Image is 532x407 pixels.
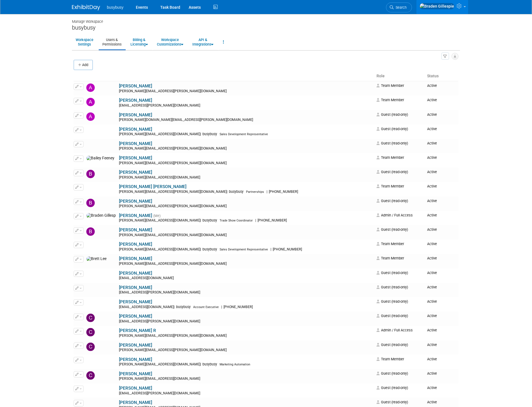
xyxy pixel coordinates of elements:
span: | [204,218,205,222]
img: Bracken Anderson [86,184,95,193]
div: [PERSON_NAME][EMAIL_ADDRESS][PERSON_NAME][DOMAIN_NAME] [123,233,374,238]
span: Account Executive [197,305,223,309]
div: [EMAIL_ADDRESS][PERSON_NAME][DOMAIN_NAME] [123,290,374,295]
span: Active [428,83,438,88]
span: | [204,247,205,251]
span: Guest (read-only) [378,127,409,131]
span: Active [428,271,438,275]
div: [PERSON_NAME][EMAIL_ADDRESS][DOMAIN_NAME] [123,132,374,137]
span: | [275,247,276,251]
span: Active [428,155,438,160]
img: Caelan Williams [86,314,95,322]
div: [EMAIL_ADDRESS][DOMAIN_NAME] [123,276,374,281]
a: [PERSON_NAME] [123,271,156,276]
span: Guest (read-only) [378,199,409,203]
img: Charles Hart [86,371,95,380]
img: Bret Barben [86,242,95,250]
img: Broc Bohne [86,285,95,293]
span: Active [428,314,438,318]
span: busybusy [205,218,223,222]
span: Active [428,386,438,390]
span: Active [428,242,438,246]
div: [PERSON_NAME][EMAIL_ADDRESS][PERSON_NAME][DOMAIN_NAME] [123,262,374,266]
a: [PERSON_NAME] R [123,328,160,333]
img: Brock McClure [86,299,116,304]
a: [PERSON_NAME] [123,314,156,319]
span: Active [428,285,438,289]
span: | [204,362,205,366]
a: [PERSON_NAME] [123,371,156,376]
span: busybusy [107,5,123,10]
span: Trade Show Coordinator [224,219,257,222]
span: Active [428,328,438,332]
img: Braden Gillespie [86,213,119,218]
span: Active [428,227,438,232]
a: [PERSON_NAME] [123,242,156,247]
span: Active [428,170,438,174]
span: Team Member [378,242,405,246]
span: | [260,218,260,222]
div: [EMAIL_ADDRESS][DOMAIN_NAME] [123,305,374,309]
span: Sales Development Representative [224,132,272,136]
a: [PERSON_NAME] [123,98,156,103]
span: busybusy [205,362,223,366]
span: Guest (read-only) [378,371,409,376]
span: busybusy [205,247,223,251]
span: | [204,132,205,136]
span: | [226,305,226,309]
span: | [178,305,179,309]
span: Guest (read-only) [378,271,409,275]
a: Users &Permissions [99,35,125,49]
span: Active [428,98,438,102]
img: Adam Harshman [86,83,95,92]
span: Team Member [378,256,405,260]
span: Active [428,256,438,260]
span: Guest (read-only) [378,386,409,390]
a: [PERSON_NAME] [123,199,156,204]
span: Active [428,400,438,404]
a: [PERSON_NAME] [123,112,156,117]
a: [PERSON_NAME] [123,155,156,160]
span: Guest (read-only) [378,141,409,145]
span: (Me) [157,214,165,218]
a: WorkspaceSettings [72,35,97,49]
img: Avery Cope [86,141,95,150]
a: [PERSON_NAME] [123,386,156,391]
div: [PERSON_NAME][EMAIL_ADDRESS][PERSON_NAME][DOMAIN_NAME] [123,161,374,166]
span: [PHONE_NUMBER] [260,218,293,222]
div: [PERSON_NAME][DOMAIN_NAME][EMAIL_ADDRESS][PERSON_NAME][DOMAIN_NAME] [123,118,374,122]
img: Braden Gillespie [420,3,454,9]
img: Bailey Feeney [86,156,114,161]
a: [PERSON_NAME] [123,357,156,362]
span: Marketing Automation [224,363,254,366]
a: [PERSON_NAME] [123,213,156,218]
a: [PERSON_NAME] [123,170,156,175]
span: Guest (read-only) [378,227,409,232]
span: | [271,190,272,194]
span: Partnerships [250,190,268,194]
img: Allen Schmidt [86,112,95,121]
span: Guest (read-only) [378,400,409,404]
div: [EMAIL_ADDRESS][PERSON_NAME][DOMAIN_NAME] [123,103,374,108]
span: Guest (read-only) [378,343,409,347]
div: [EMAIL_ADDRESS][PERSON_NAME][DOMAIN_NAME] [123,319,374,324]
a: [PERSON_NAME] [123,83,156,89]
span: Guest (read-only) [378,170,409,174]
img: Bridger Thurston [86,271,95,279]
img: Brennan Johnson [86,227,95,236]
a: [PERSON_NAME] [123,299,156,304]
span: Search [394,5,407,10]
span: busybusy [179,305,197,309]
div: [PERSON_NAME][EMAIL_ADDRESS][PERSON_NAME][DOMAIN_NAME] [123,190,374,194]
span: | [231,190,232,194]
span: Team Member [378,184,405,188]
div: [PERSON_NAME][EMAIL_ADDRESS][DOMAIN_NAME] [123,175,374,180]
button: Add [74,60,93,70]
span: Active [428,357,438,361]
span: Active [428,299,438,304]
a: [PERSON_NAME] [123,256,156,261]
div: [PERSON_NAME][EMAIL_ADDRESS][PERSON_NAME][DOMAIN_NAME] [123,146,374,151]
a: Search [386,3,412,12]
img: Angie MacKinnon [86,127,95,135]
span: Team Member [378,98,405,102]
